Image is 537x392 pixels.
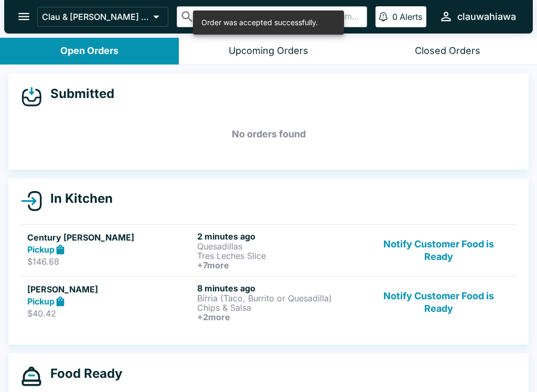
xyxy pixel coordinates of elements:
[197,251,363,260] p: Tres Leches Slice
[457,10,516,23] div: clauwahiawa
[197,231,363,242] h6: 2 minutes ago
[197,312,363,322] h6: + 2 more
[42,191,113,206] h4: In Kitchen
[392,12,398,22] p: 0
[21,224,516,276] a: Century [PERSON_NAME]Pickup$146.682 minutes agoQuesadillasTres Leches Slice+7moreNotify Customer ...
[197,260,363,270] h6: + 7 more
[27,244,55,255] strong: Pickup
[21,276,516,328] a: [PERSON_NAME]Pickup$40.428 minutes agoBirria (Taco, Burrito or Quesadilla)Chips & Salsa+2moreNoti...
[201,14,318,31] div: Order was accepted successfully.
[42,12,149,22] p: Clau & [PERSON_NAME] Cocina - Wahiawa
[197,283,363,293] h6: 8 minutes ago
[27,256,193,267] p: $146.68
[37,7,168,27] button: Clau & [PERSON_NAME] Cocina - Wahiawa
[42,366,122,382] h4: Food Ready
[197,293,363,303] p: Birria (Taco, Burrito or Quesadilla)
[415,45,480,57] div: Closed Orders
[229,45,308,57] div: Upcoming Orders
[60,45,119,57] div: Open Orders
[42,86,114,102] h4: Submitted
[368,283,510,322] button: Notify Customer Food is Ready
[400,12,422,22] p: Alerts
[27,231,193,244] h5: Century [PERSON_NAME]
[368,231,510,270] button: Notify Customer Food is Ready
[27,283,193,296] h5: [PERSON_NAME]
[435,5,520,28] button: clauwahiawa
[27,296,55,307] strong: Pickup
[27,308,193,319] p: $40.42
[21,115,516,153] h5: No orders found
[10,3,37,30] button: open drawer
[197,303,363,312] p: Chips & Salsa
[197,242,363,251] p: Quesadillas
